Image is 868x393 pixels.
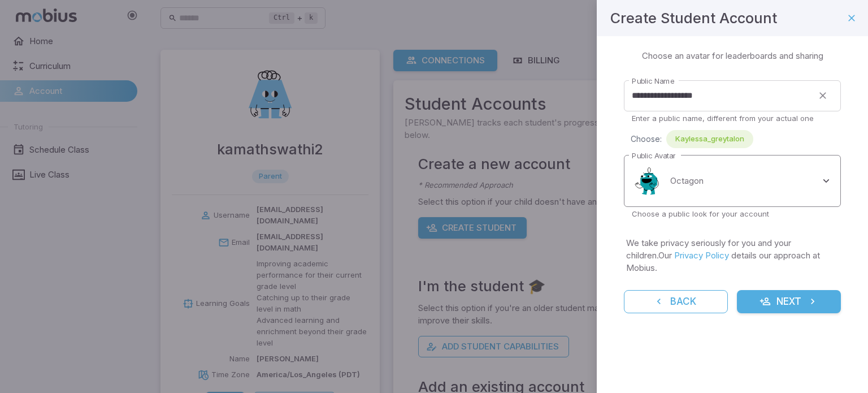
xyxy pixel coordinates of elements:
[674,250,729,261] a: Privacy Policy
[642,50,823,62] p: Choose an avatar for leaderboards and sharing
[632,209,833,219] p: Choose a public look for your account
[631,130,841,148] div: Choose:
[666,130,753,148] div: Kaylessa_greytalon
[632,113,833,123] p: Enter a public name, different from your actual one
[632,164,666,198] img: octagon.svg
[610,7,777,29] h4: Create Student Account
[670,175,704,187] p: Octagon
[666,133,753,145] span: Kaylessa_greytalon
[632,76,674,87] label: Public Name
[624,290,728,314] button: Back
[813,85,833,106] button: clear
[632,150,675,161] label: Public Avatar
[626,237,839,274] p: We take privacy seriously for you and your children. Our details our approach at Mobius.
[737,290,841,314] button: Next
